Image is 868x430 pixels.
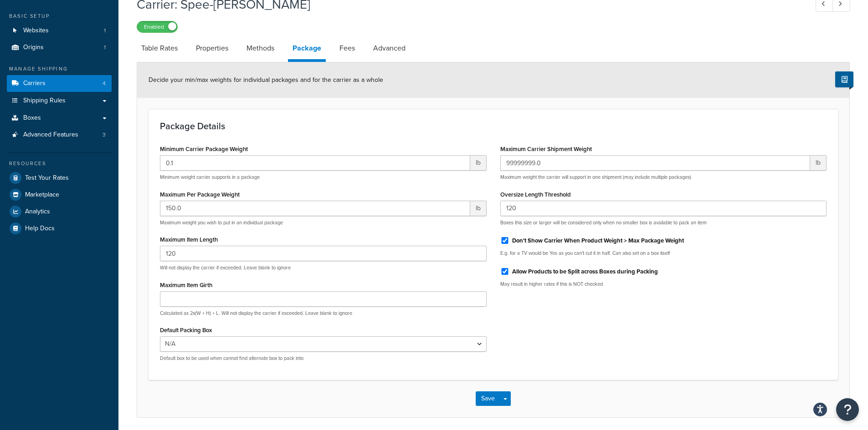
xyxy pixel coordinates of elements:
p: Calculated as 2x(W + H) + L. Will not display the carrier if exceeded. Leave blank to ignore [160,310,487,317]
a: Websites1 [7,22,112,39]
p: Maximum weight the carrier will support in one shipment (may include multiple packages) [500,174,827,181]
a: Carriers4 [7,75,112,92]
span: Marketplace [25,191,59,199]
span: lb [470,201,487,216]
a: Advanced [369,37,410,59]
li: Websites [7,22,112,39]
span: 1 [104,44,106,51]
a: Properties [191,37,233,59]
label: Maximum Per Package Weight [160,191,240,198]
p: Minimum weight carrier supports in a package [160,174,487,181]
span: Websites [23,27,49,35]
a: Marketplace [7,187,112,203]
a: Help Docs [7,220,112,237]
a: Analytics [7,203,112,220]
p: Boxes this size or larger will be considered only when no smaller box is available to pack an item [500,219,827,226]
span: Origins [23,44,44,51]
span: lb [470,155,487,171]
span: 4 [103,80,106,87]
label: Oversize Length Threshold [500,191,571,198]
p: Will not display the carrier if exceeded. Leave blank to ignore [160,264,487,271]
a: Origins1 [7,39,112,56]
p: E.g. for a TV would be Yes as you can't cut it in half. Can also set on a box itself [500,250,827,257]
a: Methods [242,37,279,59]
button: Show Help Docs [835,71,853,87]
label: Maximum Item Length [160,236,218,243]
p: Maximum weight you wish to put in an individual package [160,219,487,226]
span: Decide your min/max weights for individual packages and for the carrier as a whole [149,75,383,85]
span: Shipping Rules [23,97,66,105]
span: Carriers [23,80,46,87]
a: Package [288,37,326,62]
a: Table Rates [137,37,182,59]
span: lb [810,155,827,171]
a: Shipping Rules [7,92,112,109]
label: Default Packing Box [160,327,212,334]
span: 1 [104,27,106,35]
span: 3 [103,131,106,139]
label: Enabled [137,21,177,32]
h3: Package Details [160,121,827,131]
div: Resources [7,160,112,167]
div: Manage Shipping [7,65,112,73]
span: Boxes [23,114,41,122]
div: Basic Setup [7,12,112,20]
label: Maximum Item Girth [160,282,212,288]
span: Analytics [25,208,50,216]
span: Help Docs [25,225,55,233]
a: Advanced Features3 [7,126,112,143]
label: Don't Show Carrier When Product Weight > Max Package Weight [512,237,684,245]
label: Maximum Carrier Shipment Weight [500,146,592,152]
label: Allow Products to be Split across Boxes during Packing [512,268,658,276]
a: Boxes [7,110,112,126]
p: May result in higher rates if this is NOT checked [500,281,827,288]
span: Advanced Features [23,131,78,139]
a: Test Your Rates [7,170,112,186]
button: Open Resource Center [836,398,859,421]
label: Minimum Carrier Package Weight [160,146,248,152]
li: Advanced Features [7,126,112,143]
button: Save [476,391,500,406]
a: Fees [335,37,360,59]
p: Default box to be used when cannot find alternate box to pack into [160,355,487,362]
span: Test Your Rates [25,174,69,182]
li: Carriers [7,75,112,92]
li: Origins [7,39,112,56]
